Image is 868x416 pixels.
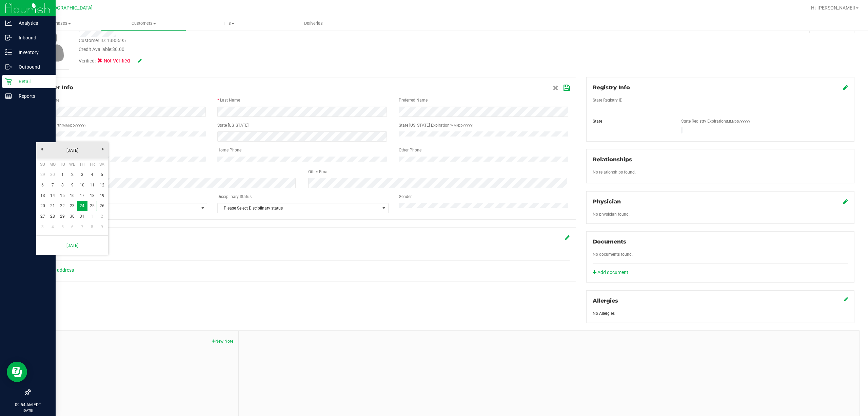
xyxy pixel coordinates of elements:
span: [GEOGRAPHIC_DATA] [46,5,93,11]
a: 18 [87,191,97,201]
div: Credit Available: [79,46,486,53]
a: 12 [97,180,107,191]
a: [DATE] [40,238,104,252]
th: Monday [47,159,57,169]
a: 17 [77,191,87,201]
inline-svg: Inventory [5,49,12,56]
a: 28 [47,211,57,222]
th: Thursday [77,159,87,169]
label: Other Phone [399,147,421,153]
a: 4 [87,169,97,180]
a: 6 [67,222,77,232]
div: Customer ID: 1385595 [79,37,126,44]
span: select [380,203,388,213]
label: Preferred Name [399,97,428,103]
a: 2 [67,169,77,180]
span: (MM/DD/YYYY) [62,124,85,127]
th: Saturday [97,159,107,169]
span: Purchases [16,20,101,26]
a: 6 [38,180,47,191]
a: 7 [47,180,57,191]
a: 19 [97,191,107,201]
span: No documents found. [593,252,633,257]
a: 29 [58,211,67,222]
a: 2 [97,211,107,222]
inline-svg: Analytics [5,20,12,26]
span: Allergies [593,297,618,304]
p: [DATE] [3,408,53,413]
span: Customers [101,20,185,26]
p: Outbound [12,63,53,71]
label: Last Name [220,97,240,103]
a: 8 [87,222,97,232]
inline-svg: Retail [5,78,12,85]
label: No relationships found. [593,169,636,175]
a: Add document [593,269,632,276]
a: 3 [77,169,87,180]
a: 1 [58,169,67,180]
a: 5 [58,222,67,232]
a: 1 [87,211,97,222]
div: State [588,118,676,124]
span: (MM/DD/YYYY) [450,124,473,127]
label: Gender [399,194,412,200]
span: Notes [35,336,233,344]
a: 5 [97,169,107,180]
a: 22 [58,201,67,211]
label: Home Phone [217,147,241,153]
span: Physician [593,198,621,205]
a: 31 [77,211,87,222]
inline-svg: Reports [5,93,12,100]
span: (MM/DD/YYYY) [726,120,750,123]
inline-svg: Inbound [5,34,12,41]
span: $0.00 [112,47,124,52]
button: New Note [212,338,233,344]
th: Sunday [38,159,47,169]
a: 26 [97,201,107,211]
a: 10 [77,180,87,191]
a: 20 [38,201,47,211]
span: Please Select Disciplinary status [218,203,379,213]
a: 30 [67,211,77,222]
span: Not Verified [104,57,131,65]
div: No Allergies [593,310,848,316]
iframe: Resource center [7,362,27,382]
span: Hi, [PERSON_NAME]! [811,5,855,11]
th: Friday [87,159,97,169]
label: Other Email [308,169,330,175]
div: Verified: [79,57,142,65]
a: 24 [77,201,87,211]
p: Inventory [12,48,53,56]
a: 3 [38,222,47,232]
span: Registry Info [593,84,630,91]
a: 4 [47,222,57,232]
a: 9 [97,222,107,232]
a: 29 [38,169,47,180]
a: 21 [47,201,57,211]
label: State Registry Expiration [681,118,750,124]
a: Tills [186,16,271,31]
span: No physician found. [593,212,630,217]
p: 09:54 AM EDT [3,402,53,408]
a: 13 [38,191,47,201]
span: Relationships [593,156,632,163]
a: Purchases [16,16,101,31]
th: Tuesday [58,159,67,169]
span: None [37,203,198,213]
th: Wednesday [67,159,77,169]
a: 23 [67,201,77,211]
a: 30 [47,169,57,180]
a: 9 [67,180,77,191]
span: Deliveries [295,20,332,26]
a: Customers [101,16,186,31]
label: State Registry ID [593,97,623,103]
a: 27 [38,211,47,222]
a: 11 [87,180,97,191]
a: Previous [36,144,47,155]
td: Current focused date is Friday, May 25, 1956 [87,201,97,211]
p: Retail [12,77,53,86]
p: Analytics [12,19,53,27]
label: State [US_STATE] Expiration [399,122,473,128]
a: 7 [77,222,87,232]
label: Date of Birth [39,122,85,128]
